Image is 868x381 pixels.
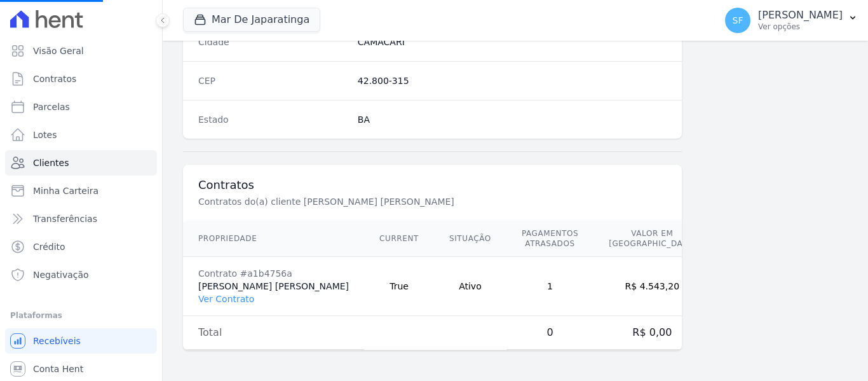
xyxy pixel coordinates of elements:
[33,268,89,281] span: Negativação
[198,267,349,280] div: Contrato #a1b4756a
[5,178,157,204] a: Minha Carteira
[10,308,152,323] div: Plataformas
[33,128,57,141] span: Lotes
[593,221,710,257] th: Valor em [GEOGRAPHIC_DATA]
[183,316,364,350] td: Total
[198,113,348,126] dt: Estado
[506,316,593,350] td: 0
[434,221,506,257] th: Situação
[358,113,667,126] dd: BA
[506,257,593,316] td: 1
[33,156,69,169] span: Clientes
[358,74,667,87] dd: 42.800-315
[198,36,348,48] dt: Cidade
[593,316,710,350] td: R$ 0,00
[715,3,868,38] button: SF [PERSON_NAME] Ver opções
[5,38,157,64] a: Visão Geral
[198,177,667,193] h3: Contratos
[33,45,84,57] span: Visão Geral
[183,257,364,316] td: [PERSON_NAME] [PERSON_NAME]
[5,150,157,176] a: Clientes
[5,66,157,92] a: Contratos
[5,234,157,260] a: Crédito
[593,257,710,316] td: R$ 4.543,20
[33,100,70,113] span: Parcelas
[434,257,506,316] td: Ativo
[183,221,364,257] th: Propriedade
[198,74,348,87] dt: CEP
[33,212,97,225] span: Transferências
[5,206,157,232] a: Transferências
[33,335,81,347] span: Recebíveis
[364,221,434,257] th: Current
[733,16,743,25] span: SF
[758,22,843,32] p: Ver opções
[33,240,65,253] span: Crédito
[5,328,157,354] a: Recebíveis
[5,94,157,120] a: Parcelas
[358,36,667,48] dd: CAMACARI
[198,294,254,304] a: Ver Contrato
[5,122,157,148] a: Lotes
[5,262,157,287] a: Negativação
[33,73,76,85] span: Contratos
[33,184,98,197] span: Minha Carteira
[33,363,83,375] span: Conta Hent
[364,257,434,316] td: True
[506,221,593,257] th: Pagamentos Atrasados
[758,9,843,22] p: [PERSON_NAME]
[183,8,320,32] button: Mar De Japaratinga
[198,195,625,208] p: Contratos do(a) cliente [PERSON_NAME] [PERSON_NAME]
